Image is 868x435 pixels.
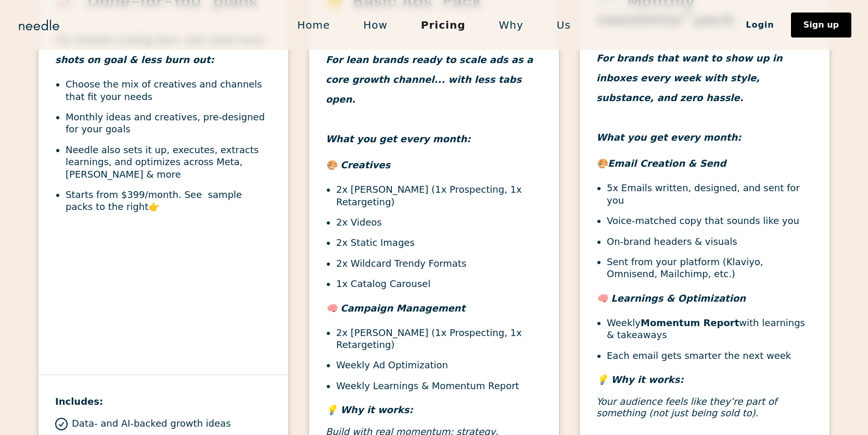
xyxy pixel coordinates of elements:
[607,215,813,227] li: Voice-matched copy that sounds like you
[326,159,390,170] em: 🎨 Creatives
[72,418,231,429] p: Data- and AI-backed growth ideas
[596,293,746,304] em: 🧠 Learnings & Optimization
[336,257,542,269] li: 2x Wildcard Trendy Formats
[608,158,726,169] em: Email Creation & Send
[148,201,160,212] strong: 👉
[596,396,777,418] em: Your audience feels like they’re part of something (not just being sold to).
[540,14,588,36] a: Us
[55,392,272,412] h4: Includes:
[641,317,739,328] strong: Momentum Report
[66,144,272,180] li: Needle also sets it up, executes, extracts learnings, and optimizes across Meta, [PERSON_NAME] & ...
[66,78,272,103] li: Choose the mix of creatives and channels that fit your needs
[336,327,542,351] li: 2x [PERSON_NAME] (1x Prospecting, 1x Retargeting)
[596,374,684,385] em: 💡 Why it works:
[336,278,542,290] li: 1x Catalog Carousel
[596,53,783,143] em: For brands that want to show up in inboxes every week with style, substance, and zero hassle. Wha...
[596,158,608,169] em: 🎨
[803,21,839,29] div: Sign up
[336,380,542,392] li: Weekly Learnings & Momentum Report
[482,14,540,36] a: Why
[607,317,813,341] li: Weekly with learnings & takeaways
[607,235,813,247] li: On-brand headers & visuals
[404,14,482,36] a: Pricing
[607,256,813,280] li: Sent from your platform (Klaviyo, Omnisend, Mailchimp, etc.)
[326,54,533,144] em: For lean brands ready to scale ads as a core growth channel... with less tabs open. What you get ...
[66,111,272,135] li: Monthly ideas and creatives, pre-designed for your goals
[326,404,413,415] em: 💡 Why it works:
[336,183,542,208] li: 2x [PERSON_NAME] (1x Prospecting, 1x Retargeting)
[607,350,813,362] li: Each email gets smarter the next week
[326,303,465,314] em: 🧠 Campaign Management
[607,182,813,206] li: 5x Emails written, designed, and sent for you
[336,216,542,228] li: 2x Videos
[280,14,347,36] a: Home
[729,16,791,34] a: Login
[336,359,542,371] li: Weekly Ad Optimization
[347,14,404,36] a: How
[336,237,542,248] li: 2x Static Images
[791,13,851,38] a: Sign up
[66,189,272,213] li: Starts from $399/month. See sample packs to the right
